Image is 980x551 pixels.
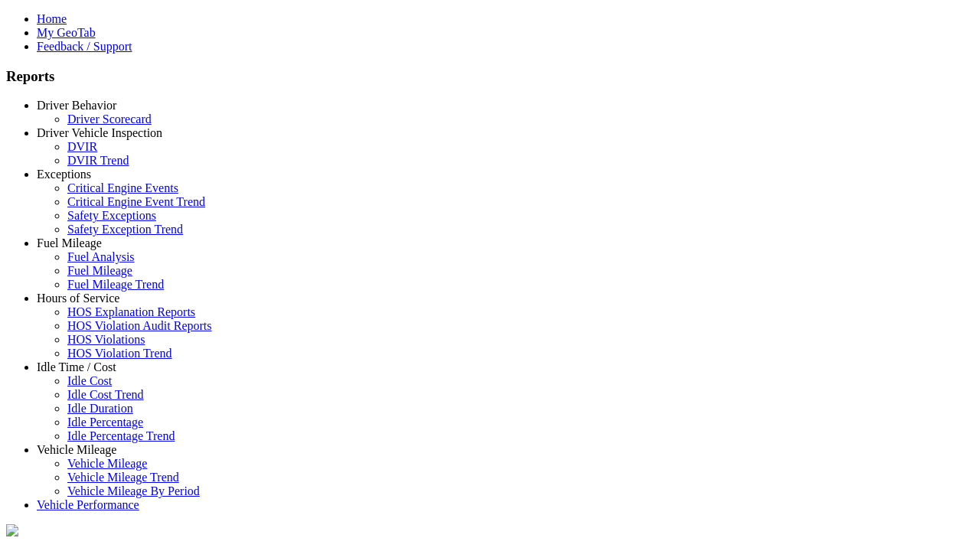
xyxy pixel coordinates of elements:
a: Safety Exception Trend [67,223,183,236]
a: Critical Engine Events [67,181,178,194]
a: Vehicle Performance [37,498,139,511]
a: Idle Percentage Trend [67,429,175,442]
a: Critical Engine Event Trend [67,195,205,208]
h3: Reports [6,68,974,85]
a: Feedback / Support [37,40,132,53]
a: Exceptions [37,168,91,181]
a: Idle Duration [67,402,133,415]
a: Idle Percentage [67,416,143,429]
a: HOS Violation Trend [67,347,172,360]
a: Safety Exceptions [67,209,156,222]
a: Hours of Service [37,292,119,305]
a: Fuel Mileage [37,236,102,249]
a: DVIR Trend [67,154,129,167]
a: Fuel Analysis [67,250,135,263]
a: My GeoTab [37,26,96,39]
a: Driver Vehicle Inspection [37,126,162,139]
a: DVIR [67,140,97,153]
a: Vehicle Mileage By Period [67,484,200,497]
a: Vehicle Mileage Trend [67,471,179,484]
a: HOS Violation Audit Reports [67,319,212,332]
a: Vehicle Mileage [67,457,147,470]
a: Fuel Mileage Trend [67,278,164,291]
a: Idle Cost [67,374,112,387]
a: Driver Scorecard [67,112,152,126]
a: Driver Behavior [37,99,116,112]
a: Vehicle Mileage [37,443,116,456]
a: Home [37,12,67,25]
a: Idle Cost Trend [67,388,144,401]
a: HOS Violations [67,333,145,346]
a: Idle Time / Cost [37,360,116,373]
a: HOS Explanation Reports [67,305,195,318]
a: Fuel Mileage [67,264,132,277]
img: pepsilogo.png [6,524,18,536]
